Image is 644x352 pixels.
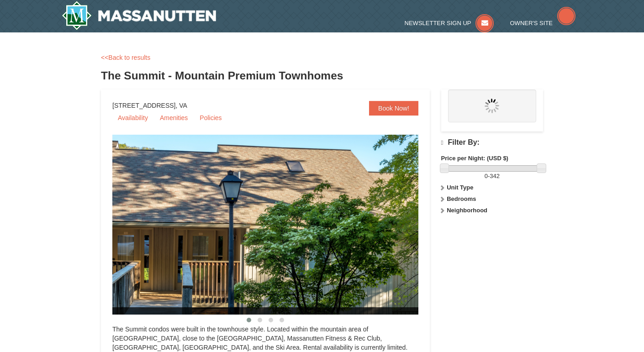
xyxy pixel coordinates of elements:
h3: The Summit - Mountain Premium Townhomes [101,67,543,85]
a: Policies [194,111,227,125]
span: 342 [490,173,500,179]
h4: Filter By: [441,138,543,147]
span: Newsletter Sign Up [405,20,471,26]
img: wait.gif [485,99,499,113]
a: <<Back to results [101,54,150,61]
img: 19219034-1-0eee7e00.jpg [112,135,441,315]
a: Newsletter Sign Up [405,20,494,26]
strong: Neighborhood [447,207,487,214]
strong: Bedrooms [447,195,476,202]
span: Owner's Site [510,20,553,26]
img: Massanutten Resort Logo [62,1,216,30]
a: Book Now! [369,101,418,116]
label: - [441,172,543,181]
a: Owner's Site [510,20,576,26]
strong: Price per Night: (USD $) [441,155,508,162]
strong: Unit Type [447,184,473,191]
a: Massanutten Resort [62,1,216,30]
a: Availability [112,111,153,125]
span: 0 [485,173,488,179]
a: Amenities [154,111,193,125]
